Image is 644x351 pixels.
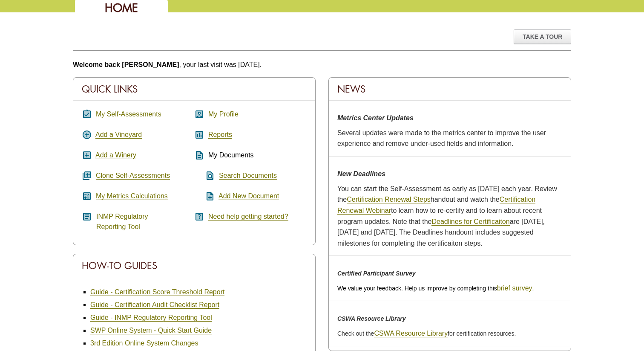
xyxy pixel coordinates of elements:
[82,109,92,119] i: assignment_turned_in
[82,150,92,160] i: add_box
[208,110,239,118] a: My Profile
[90,301,219,309] a: Guide - Certification Audit Checklist Report
[73,78,315,101] div: Quick Links
[90,314,212,322] a: Guide - INMP Regulatory Reporting Tool
[82,212,92,222] i: article
[194,212,204,222] i: help_center
[208,213,288,220] a: Need help getting started?
[96,172,170,180] a: Clone Self-Assessments
[208,151,254,159] span: My Documents
[194,109,204,119] i: account_box
[337,114,414,122] strong: Metrics Center Updates
[95,151,136,159] a: Add a Winery
[194,130,204,140] i: assessment
[90,339,198,347] a: 3rd Edition Online System Changes
[95,131,142,139] a: Add a Vineyard
[337,129,546,148] span: Several updates were made to the metrics center to improve the user experience and remove under-u...
[208,131,232,139] a: Reports
[90,288,224,296] a: Guide - Certification Score Threshold Report
[73,59,571,70] p: , your last visit was [DATE].
[337,330,516,337] span: Check out the for certification resources.
[329,78,571,101] div: News
[194,191,215,201] i: note_add
[105,0,138,15] span: Home
[73,61,179,68] b: Welcome back [PERSON_NAME]
[82,130,92,140] i: add_circle
[90,327,212,334] a: SWP Online System - Quick Start Guide
[73,254,315,277] div: How-To Guides
[96,110,161,118] a: My Self-Assessments
[431,218,509,226] a: Deadlines for Certificaiton
[337,315,406,322] em: CSWA Resource Library
[218,192,279,200] a: Add New Document
[96,213,148,231] a: INMP RegulatoryReporting Tool
[82,171,92,181] i: queue
[337,170,385,177] strong: New Deadlines
[194,171,215,181] i: find_in_page
[194,150,204,160] i: description
[96,192,168,200] a: My Metrics Calculations
[337,196,535,215] a: Certification Renewal Webinar
[219,172,277,180] a: Search Documents
[337,270,416,277] em: Certified Participant Survey
[514,29,571,44] div: Take A Tour
[337,285,534,292] span: We value your feedback. Help us improve by completing this .
[347,196,431,203] a: Certification Renewal Steps
[82,191,92,201] i: calculate
[337,183,562,249] p: You can start the Self-Assessment as early as [DATE] each year. Review the handout and watch the ...
[374,330,448,337] a: CSWA Resource Library
[497,284,532,292] a: brief survey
